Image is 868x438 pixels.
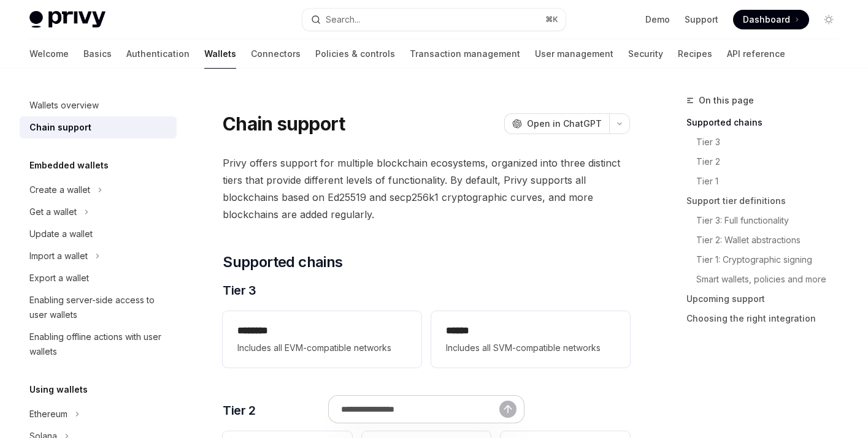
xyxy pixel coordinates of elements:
input: Ask a question... [341,396,499,423]
a: Basics [83,39,112,69]
a: Chain support [20,116,177,138]
div: Enabling server-side access to user wallets [29,293,169,322]
div: Enabling offline actions with user wallets [29,330,169,359]
span: Supported chains [223,252,342,272]
a: Security [628,39,663,69]
div: Export a wallet [29,271,89,285]
div: Ethereum [29,407,67,421]
a: Transaction management [410,39,520,69]
h1: Chain support [223,113,345,135]
a: Tier 2: Wallet abstractions [686,230,848,250]
span: ⌘ K [545,15,558,25]
span: On this page [699,93,754,108]
button: Open in ChatGPT [504,113,609,134]
a: Tier 1: Cryptographic signing [686,250,848,270]
button: Toggle Ethereum section [20,403,177,425]
a: Tier 1 [686,172,848,191]
div: Create a wallet [29,183,90,197]
span: Includes all SVM-compatible networks [446,341,615,355]
button: Toggle Create a wallet section [20,179,177,201]
a: Update a wallet [20,223,177,245]
a: Tier 3: Full functionality [686,211,848,230]
a: Smart wallets, policies and more [686,270,848,289]
a: **** *Includes all SVM-compatible networks [431,311,630,368]
button: Toggle dark mode [819,10,839,29]
button: Open search [302,9,566,31]
a: Tier 3 [686,132,848,152]
a: Connectors [251,39,301,69]
a: Upcoming support [686,289,848,309]
a: Wallets [204,39,236,69]
span: Dashboard [743,13,790,26]
a: Dashboard [733,10,809,29]
div: Search... [326,12,360,27]
button: Toggle Get a wallet section [20,201,177,223]
a: Policies & controls [315,39,395,69]
div: Update a wallet [29,227,93,241]
a: Export a wallet [20,267,177,289]
span: Privy offers support for multiple blockchain ecosystems, organized into three distinct tiers that... [223,154,630,223]
div: Import a wallet [29,249,88,263]
a: Wallets overview [20,94,177,116]
a: Recipes [678,39,712,69]
button: Send message [499,401,517,418]
img: light logo [29,11,106,28]
a: Demo [645,13,670,26]
button: Toggle Import a wallet section [20,245,177,267]
span: Open in ChatGPT [527,118,602,130]
div: Wallets overview [29,98,99,113]
h5: Using wallets [29,382,88,397]
span: Tier 3 [223,282,256,299]
a: Choosing the right integration [686,309,848,328]
a: API reference [727,39,785,69]
a: User management [535,39,613,69]
a: Authentication [126,39,190,69]
span: Includes all EVM-compatible networks [237,341,407,355]
a: Supported chains [686,113,848,132]
a: Support [685,13,718,26]
a: Enabling server-side access to user wallets [20,289,177,326]
a: **** ***Includes all EVM-compatible networks [223,311,421,368]
a: Welcome [29,39,69,69]
div: Get a wallet [29,205,77,219]
a: Tier 2 [686,152,848,172]
div: Chain support [29,120,91,135]
a: Support tier definitions [686,191,848,211]
h5: Embedded wallets [29,158,109,173]
a: Enabling offline actions with user wallets [20,326,177,363]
